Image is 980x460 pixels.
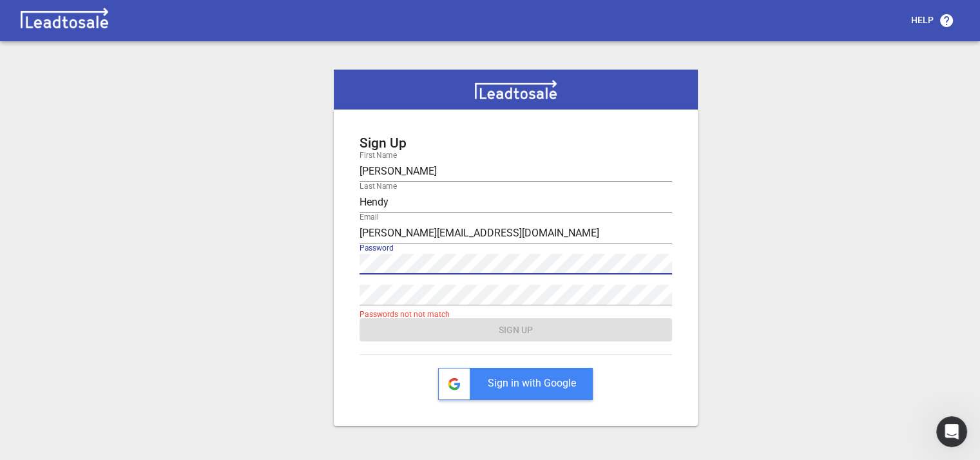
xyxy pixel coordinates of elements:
label: Password [360,245,394,253]
label: Last Name [360,183,397,191]
p: Help [911,14,934,27]
label: Email [360,214,379,222]
img: logo [15,8,113,34]
p: Passwords not not match [360,311,673,318]
img: logo [475,80,557,99]
iframe: Intercom live chat [936,416,967,447]
h2: Sign Up [360,135,673,151]
span: Sign in with Google [487,377,575,389]
label: First Name [360,152,397,160]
